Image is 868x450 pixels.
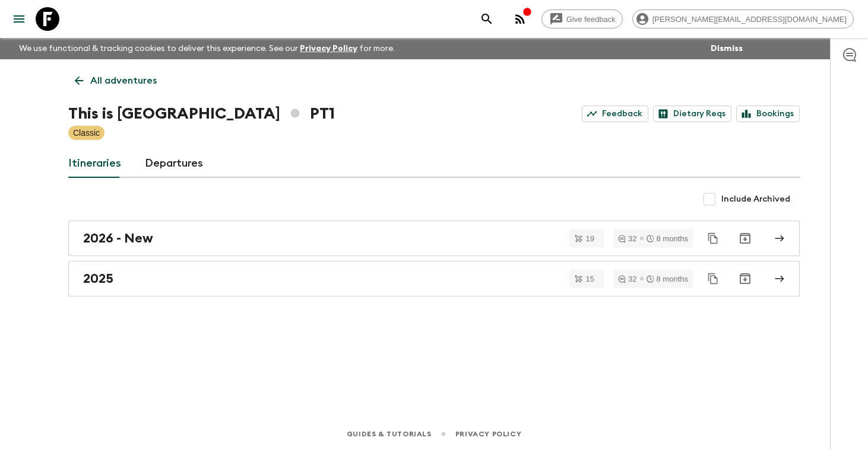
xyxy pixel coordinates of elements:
[300,44,357,53] a: Privacy Policy
[736,106,800,122] a: Bookings
[582,106,648,122] a: Feedback
[708,40,746,57] button: Dismiss
[632,9,854,28] div: [PERSON_NAME][EMAIL_ADDRESS][DOMAIN_NAME]
[475,7,499,31] button: search adventures
[68,102,335,126] h1: This is [GEOGRAPHIC_DATA] PT1
[83,271,113,286] h2: 2025
[83,231,153,246] h2: 2026 - New
[646,15,853,24] span: [PERSON_NAME][EMAIL_ADDRESS][DOMAIN_NAME]
[702,228,724,249] button: Duplicate
[579,235,601,242] span: 19
[73,127,100,139] p: Classic
[7,7,31,31] button: menu
[721,193,790,205] span: Include Archived
[702,268,724,289] button: Duplicate
[618,235,636,242] div: 32
[618,275,636,283] div: 32
[68,69,163,92] a: All adventures
[560,15,622,24] span: Give feedback
[579,275,601,283] span: 15
[647,235,688,242] div: 8 months
[733,226,757,250] button: Archive
[90,74,157,88] p: All adventures
[14,38,400,59] p: We use functional & tracking cookies to deliver this experience. See our for more.
[541,9,623,28] a: Give feedback
[733,267,757,291] button: Archive
[68,261,800,296] a: 2025
[68,221,800,256] a: 2026 - New
[145,149,203,178] a: Departures
[647,275,688,283] div: 8 months
[455,427,521,441] a: Privacy Policy
[68,149,121,178] a: Itineraries
[653,106,731,122] a: Dietary Reqs
[347,427,432,441] a: Guides & Tutorials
